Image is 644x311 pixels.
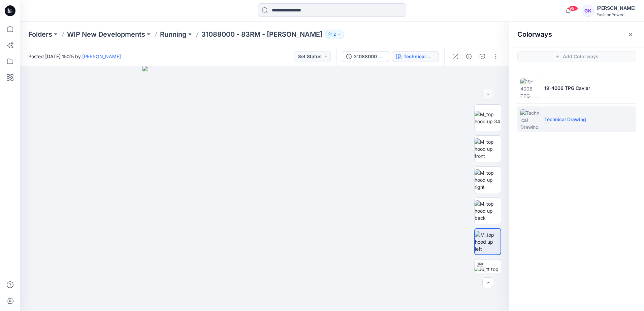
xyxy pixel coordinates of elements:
[342,51,389,62] button: 31088000 - 83RM - [PERSON_NAME]
[475,200,501,221] img: M_top hood up back
[475,266,501,280] img: M_tt top hood up
[582,5,594,17] div: GK
[475,138,501,160] img: M_top hood up front
[520,109,540,129] img: Technical Drawing
[28,30,52,39] a: Folders
[544,116,586,123] p: Technical Drawing
[597,12,636,17] div: FashionPower
[82,54,121,59] a: [PERSON_NAME]
[354,53,385,60] div: 31088000 - 83RM - [PERSON_NAME]
[544,84,590,92] p: 19-4006 TPG Caviar
[597,4,636,12] div: [PERSON_NAME]
[28,53,121,60] span: Posted [DATE] 15:25 by
[475,111,501,125] img: M_top hood up 34
[160,30,187,39] a: Running
[325,30,344,39] button: 2
[404,53,434,60] div: Technical Drawing
[333,31,336,38] p: 2
[67,30,145,39] a: WIP New Developments
[463,51,474,62] button: Details
[201,30,322,39] p: 31088000 - 83RM - [PERSON_NAME]
[517,30,552,38] h2: Colorways
[392,51,439,62] button: Technical Drawing
[520,78,540,98] img: 19-4006 TPG Caviar
[142,66,387,311] img: eyJhbGciOiJIUzI1NiIsImtpZCI6IjAiLCJzbHQiOiJzZXMiLCJ0eXAiOiJKV1QifQ.eyJkYXRhIjp7InR5cGUiOiJzdG9yYW...
[475,231,501,252] img: M_top hood up left
[568,6,578,11] span: 99+
[475,169,501,191] img: M_top hood up right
